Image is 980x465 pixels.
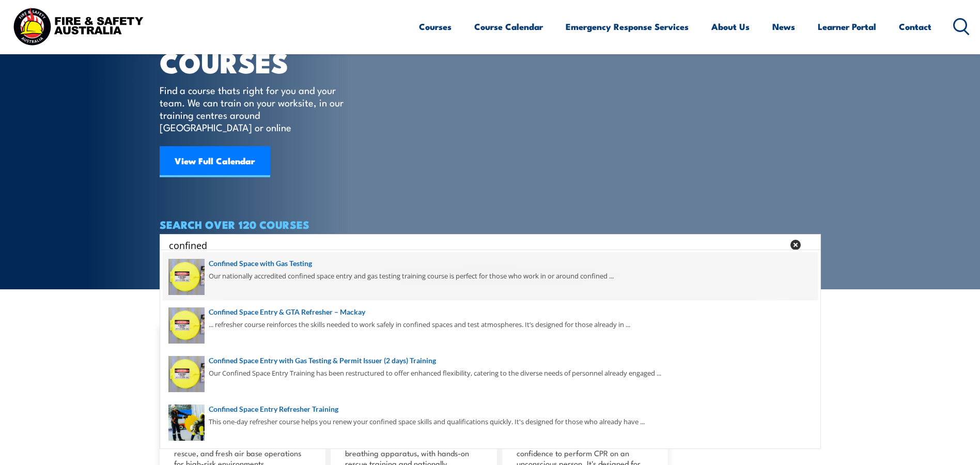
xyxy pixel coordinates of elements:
a: News [772,13,795,40]
a: View Full Calendar [160,146,270,177]
a: Courses [419,13,452,40]
button: Search magnifier button [803,238,817,252]
a: Confined Space with Gas Testing [168,258,812,269]
a: Confined Space Entry with Gas Testing & Permit Issuer (2 days) Training [168,355,812,366]
p: Find a course thats right for you and your team. We can train on your worksite, in our training c... [160,84,348,133]
a: Confined Space Entry Refresher Training [168,404,812,415]
form: Search form [171,238,786,252]
a: Contact [899,13,931,40]
h1: COURSES [160,50,359,74]
a: Emergency Response Services [566,13,689,40]
a: Confined Space Entry & GTA Refresher – Mackay [168,306,812,318]
h4: SEARCH OVER 120 COURSES [160,219,821,230]
a: About Us [711,13,750,40]
input: Search input [169,237,784,253]
a: Learner Portal [818,13,876,40]
a: Course Calendar [474,13,543,40]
